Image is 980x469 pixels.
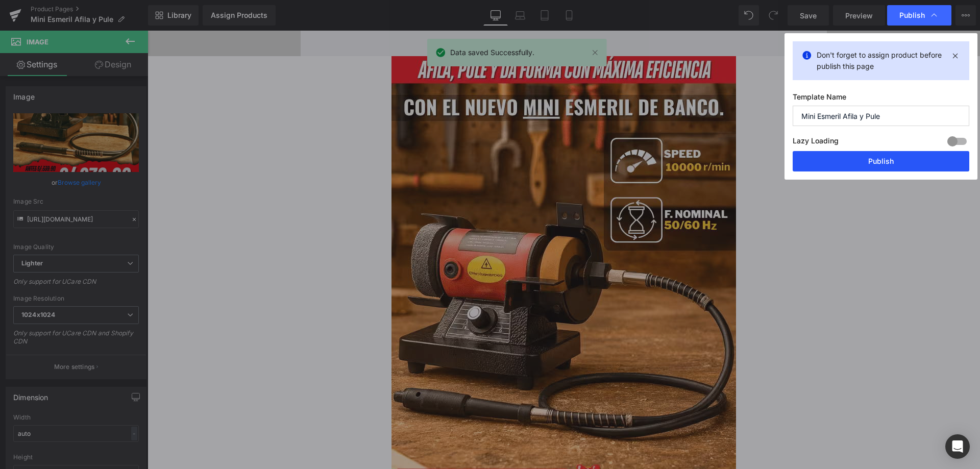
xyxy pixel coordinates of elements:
[817,50,945,72] p: Don't forget to assign product before publish this page
[793,92,969,106] label: Template Name
[793,134,839,151] label: Lazy Loading
[899,11,925,20] span: Publish
[945,434,970,459] div: Open Intercom Messenger
[793,151,969,171] button: Publish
